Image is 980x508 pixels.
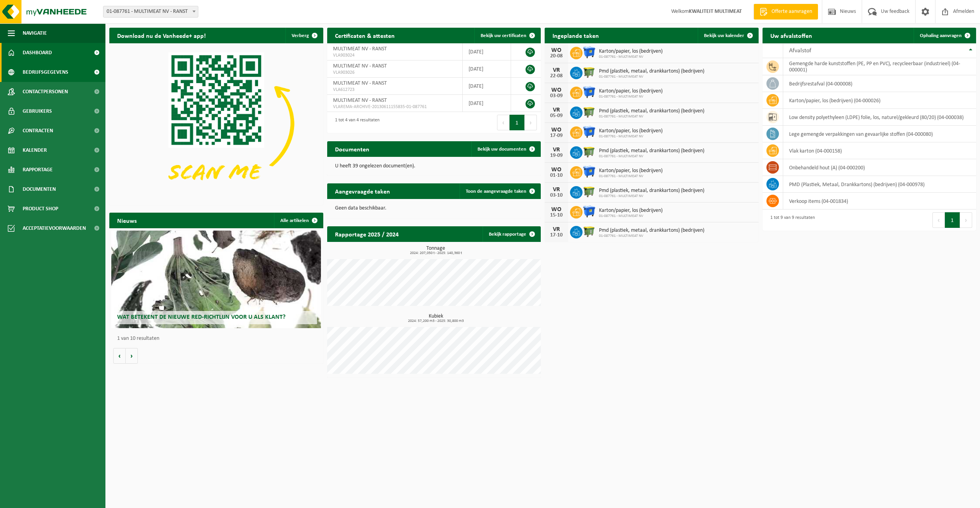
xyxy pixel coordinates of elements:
[763,28,820,43] h2: Uw afvalstoffen
[109,43,323,204] img: Download de VHEPlus App
[23,43,52,62] span: Dashboard
[599,94,663,99] span: 01-087761 - MULTIMEAT NV
[599,114,704,119] span: 01-087761 - MULTIMEAT NV
[525,115,537,130] button: Next
[599,174,663,179] span: 01-087761 - MULTIMEAT NV
[783,75,976,92] td: bedrijfsrestafval (04-000008)
[103,6,198,17] span: 01-087761 - MULTIMEAT NV - RANST
[23,160,53,179] span: Rapportage
[23,101,52,121] span: Gebruikers
[549,87,564,93] div: WO
[103,6,198,18] span: 01-087761 - MULTIMEAT NV - RANST
[920,33,962,38] span: Ophaling aanvragen
[599,148,704,154] span: Pmd (plastiek, metaal, drankkartons) (bedrijven)
[599,168,663,174] span: Karton/papier, los (bedrijven)
[783,193,976,210] td: verkoop items (04-001834)
[599,128,663,134] span: Karton/papier, los (bedrijven)
[510,115,525,130] button: 1
[481,33,526,38] span: Bekijk uw certificaten
[599,88,663,94] span: Karton/papier, los (bedrijven)
[783,142,976,159] td: vlak karton (04-000158)
[549,226,564,233] div: VR
[549,127,564,133] div: WO
[783,126,976,142] td: lege gemengde verpakkingen van gevaarlijke stoffen (04-000080)
[599,68,704,75] span: Pmd (plastiek, metaal, drankkartons) (bedrijven)
[474,28,540,43] a: Bekijk uw certificaten
[583,145,596,158] img: WB-1100-HPE-GN-50
[698,28,758,43] a: Bekijk uw kalender
[117,314,285,320] span: Wat betekent de nieuwe RED-richtlijn voor u als klant?
[945,212,960,228] button: 1
[549,73,564,79] div: 22-08
[783,58,976,75] td: gemengde harde kunststoffen (PE, PP en PVC), recycleerbaar (industrieel) (04-000001)
[331,314,541,323] h3: Kubiek
[463,95,511,112] td: [DATE]
[704,33,744,38] span: Bekijk uw kalender
[23,179,56,199] span: Documenten
[497,115,510,130] button: Previous
[23,199,58,218] span: Product Shop
[23,82,68,101] span: Contactpersonen
[766,211,815,229] div: 1 tot 9 van 9 resultaten
[549,133,564,139] div: 17-09
[333,63,387,69] span: MULTIMEAT NV - RANST
[583,205,596,218] img: WB-1100-HPE-BE-04
[932,212,945,228] button: Previous
[599,154,704,159] span: 01-087761 - MULTIMEAT NV
[599,188,704,194] span: Pmd (plastiek, metaal, drankkartons) (bedrijven)
[333,104,457,110] span: VLAREMA-ARCHIVE-20130611155835-01-087761
[463,60,511,78] td: [DATE]
[549,53,564,59] div: 20-08
[274,213,323,228] a: Alle artikelen
[960,212,972,228] button: Next
[117,336,319,341] p: 1 van 10 resultaten
[599,208,663,214] span: Karton/papier, los (bedrijven)
[583,46,596,59] img: WB-1100-HPE-BE-04
[549,147,564,153] div: VR
[599,234,704,238] span: 01-087761 - MULTIMEAT NV
[783,159,976,176] td: onbehandeld hout (A) (04-000200)
[23,62,68,82] span: Bedrijfsgegevens
[335,163,533,169] p: U heeft 39 ongelezen document(en).
[460,183,540,199] a: Toon de aangevraagde taken
[583,125,596,139] img: WB-1100-HPE-BE-04
[583,185,596,198] img: WB-1100-HPE-GN-50
[483,226,540,242] a: Bekijk rapportage
[583,105,596,119] img: WB-1100-HPE-GN-50
[783,176,976,193] td: PMD (Plastiek, Metaal, Drankkartons) (bedrijven) (04-000978)
[549,93,564,99] div: 03-09
[331,251,541,255] span: 2024: 207,050 t - 2025: 140,360 t
[599,55,663,59] span: 01-087761 - MULTIMEAT NV
[549,107,564,113] div: VR
[549,67,564,73] div: VR
[599,214,663,218] span: 01-087761 - MULTIMEAT NV
[689,9,742,14] strong: KWALITEIT MULTIMEAT
[109,28,214,43] h2: Download nu de Vanheede+ app!
[599,108,704,114] span: Pmd (plastiek, metaal, drankkartons) (bedrijven)
[583,66,596,79] img: WB-1100-HPE-GN-50
[126,348,138,364] button: Volgende
[478,147,526,152] span: Bekijk uw documenten
[789,48,811,54] span: Afvalstof
[471,141,540,157] a: Bekijk uw documenten
[599,75,704,79] span: 01-087761 - MULTIMEAT NV
[327,226,406,242] h2: Rapportage 2025 / 2024
[285,28,323,43] button: Verberg
[333,46,387,52] span: MULTIMEAT NV - RANST
[331,246,541,255] h3: Tonnage
[327,141,377,156] h2: Documenten
[333,52,457,59] span: VLA903024
[783,109,976,126] td: low density polyethyleen (LDPE) folie, los, naturel/gekleurd (80/20) (04-000038)
[549,233,564,238] div: 17-10
[466,189,526,194] span: Toon de aangevraagde taken
[333,69,457,76] span: VLA903026
[549,47,564,53] div: WO
[113,348,126,364] button: Vorige
[583,85,596,99] img: WB-1100-HPE-BE-04
[599,48,663,55] span: Karton/papier, los (bedrijven)
[333,87,457,93] span: VLA612723
[292,33,309,38] span: Verberg
[549,173,564,178] div: 01-10
[599,227,704,234] span: Pmd (plastiek, metaal, drankkartons) (bedrijven)
[463,78,511,95] td: [DATE]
